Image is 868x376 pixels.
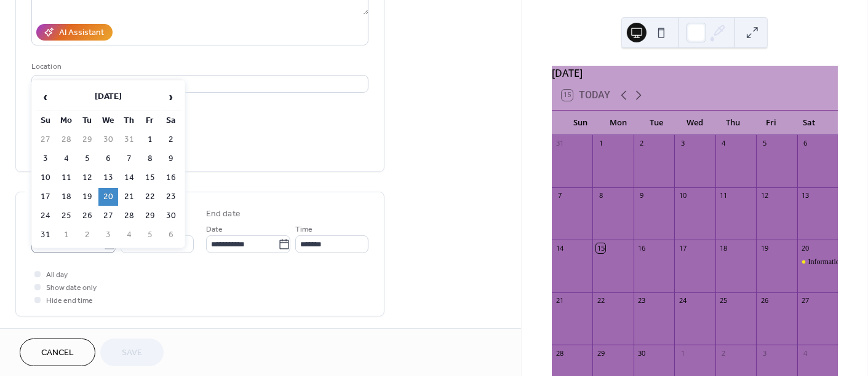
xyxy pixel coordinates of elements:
[140,150,160,168] td: 8
[637,191,647,200] div: 9
[161,207,181,225] td: 30
[162,85,180,109] span: ›
[119,169,139,187] td: 14
[119,131,139,149] td: 31
[140,207,160,225] td: 29
[295,224,313,237] span: Time
[719,139,728,148] div: 4
[760,139,769,148] div: 5
[31,60,366,73] div: Location
[555,191,565,200] div: 7
[78,169,97,187] td: 12
[36,226,55,244] td: 31
[637,243,647,253] div: 16
[98,112,118,130] th: We
[46,269,68,282] span: All day
[555,348,565,358] div: 28
[637,348,647,358] div: 30
[801,191,810,200] div: 13
[36,24,113,41] button: AI Assistant
[36,85,55,109] span: ‹
[36,150,55,168] td: 3
[678,191,687,200] div: 10
[801,348,810,358] div: 4
[140,169,160,187] td: 15
[760,243,769,253] div: 19
[797,257,838,267] div: Informational March & Peace Vigil
[760,191,769,200] div: 12
[678,243,687,253] div: 17
[752,111,790,135] div: Fri
[161,131,181,149] td: 2
[637,139,647,148] div: 2
[719,296,728,305] div: 25
[596,243,605,253] div: 15
[790,111,828,135] div: Sat
[36,207,55,225] td: 24
[206,224,223,237] span: Date
[59,27,104,40] div: AI Assistant
[719,191,728,200] div: 11
[678,296,687,305] div: 24
[78,207,97,225] td: 26
[119,207,139,225] td: 28
[46,282,97,295] span: Show date only
[161,169,181,187] td: 16
[98,226,118,244] td: 3
[596,296,605,305] div: 22
[98,150,118,168] td: 6
[36,169,55,187] td: 10
[161,226,181,244] td: 6
[562,111,600,135] div: Sun
[119,112,139,130] th: Th
[555,243,565,253] div: 14
[140,131,160,149] td: 1
[801,296,810,305] div: 27
[36,188,55,206] td: 17
[596,139,605,148] div: 1
[57,188,76,206] td: 18
[140,188,160,206] td: 22
[41,347,74,360] span: Cancel
[719,348,728,358] div: 2
[57,150,76,168] td: 4
[596,348,605,358] div: 29
[57,84,160,111] th: [DATE]
[78,226,97,244] td: 2
[600,111,638,135] div: Mon
[801,139,810,148] div: 6
[57,207,76,225] td: 25
[801,243,810,253] div: 20
[36,112,55,130] th: Su
[760,348,769,358] div: 3
[719,243,728,253] div: 18
[678,139,687,148] div: 3
[78,188,97,206] td: 19
[596,191,605,200] div: 8
[57,226,76,244] td: 1
[161,150,181,168] td: 9
[78,112,97,130] th: Tu
[78,131,97,149] td: 29
[678,348,687,358] div: 1
[552,66,838,80] div: [DATE]
[20,339,95,366] a: Cancel
[206,208,241,221] div: End date
[714,111,752,135] div: Thu
[36,131,55,149] td: 27
[119,188,139,206] td: 21
[57,112,76,130] th: Mo
[98,188,118,206] td: 20
[98,207,118,225] td: 27
[140,226,160,244] td: 5
[555,296,565,305] div: 21
[161,188,181,206] td: 23
[46,295,93,308] span: Hide end time
[555,139,565,148] div: 31
[637,111,675,135] div: Tue
[78,150,97,168] td: 5
[760,296,769,305] div: 26
[637,296,647,305] div: 23
[119,150,139,168] td: 7
[98,131,118,149] td: 30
